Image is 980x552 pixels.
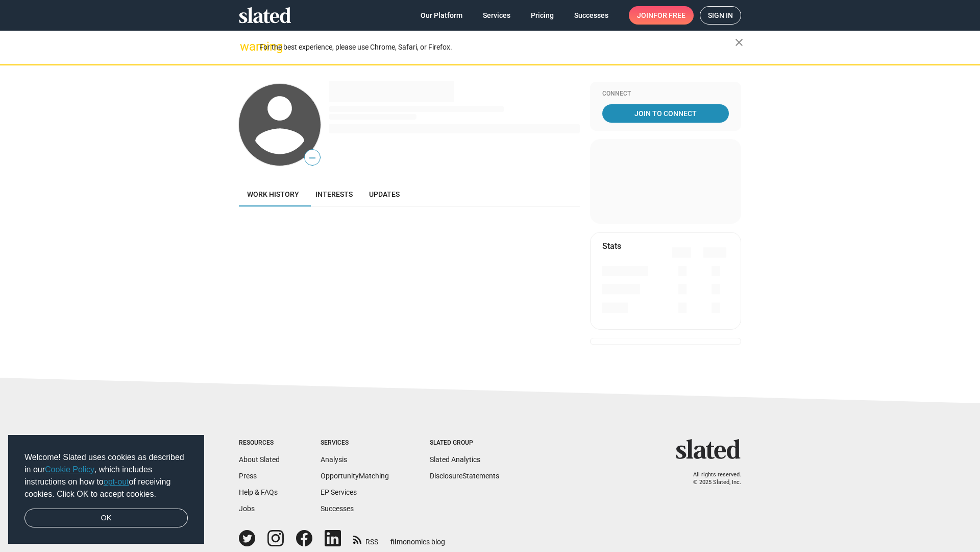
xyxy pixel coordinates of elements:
[307,182,361,206] a: Interests
[104,477,129,486] a: opt-out
[475,6,519,25] a: Services
[315,190,353,198] span: Interests
[523,6,562,25] a: Pricing
[421,6,462,25] span: Our Platform
[239,182,307,206] a: Work history
[483,6,510,25] span: Services
[321,472,389,480] a: OpportunityMatching
[321,455,347,464] a: Analysis
[531,6,554,25] span: Pricing
[390,529,445,547] a: filmonomics blog
[602,90,729,98] div: Connect
[247,190,299,198] span: Work history
[602,241,621,251] mat-card-title: Stats
[653,6,685,25] span: for free
[430,439,499,447] div: Slated Group
[321,504,354,513] a: Successes
[566,6,617,25] a: Successes
[369,190,400,198] span: Updates
[361,182,408,206] a: Updates
[430,455,480,464] a: Slated Analytics
[239,439,280,447] div: Resources
[708,7,733,24] span: Sign in
[239,455,280,464] a: About Slated
[24,451,188,500] span: Welcome! Slated uses cookies as described in our , which includes instructions on how to of recei...
[700,6,741,25] a: Sign in
[8,435,204,544] div: cookieconsent
[321,488,357,496] a: EP Services
[682,471,741,486] p: All rights reserved. © 2025 Slated, Inc.
[239,472,257,480] a: Press
[239,488,278,496] a: Help & FAQs
[412,6,471,25] a: Our Platform
[733,36,745,49] mat-icon: close
[430,472,499,480] a: DisclosureStatements
[353,531,378,547] a: RSS
[240,40,252,53] mat-icon: warning
[574,6,608,25] span: Successes
[45,465,94,474] a: Cookie Policy
[305,151,320,165] span: —
[259,40,735,54] div: For the best experience, please use Chrome, Safari, or Firefox.
[629,6,694,25] a: Joinfor free
[602,104,729,123] a: Join To Connect
[239,504,255,513] a: Jobs
[24,509,188,528] a: dismiss cookie message
[390,538,403,546] span: film
[604,104,727,123] span: Join To Connect
[321,439,389,447] div: Services
[637,6,685,25] span: Join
